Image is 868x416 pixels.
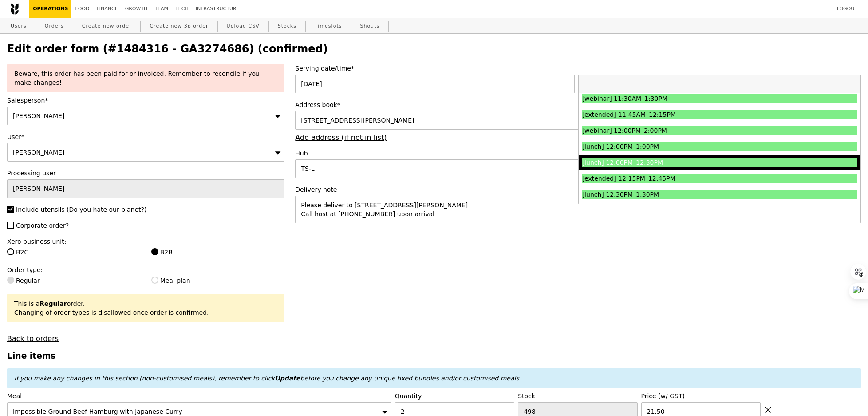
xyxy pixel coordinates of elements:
[151,248,285,257] label: B2B
[7,206,14,213] input: Include utensils (Do you hate our planet?)
[7,169,284,178] label: Processing user
[356,18,383,34] a: Shouts
[582,174,788,183] div: [extended] 12:15PM–12:45PM
[301,117,414,124] span: [STREET_ADDRESS][PERSON_NAME]
[41,18,67,34] a: Orders
[275,375,300,382] b: Update
[311,18,345,34] a: Timeslots
[582,142,788,151] div: [lunch] 12:00PM–1:00PM
[395,392,514,400] label: Quantity
[14,299,277,317] div: This is a order. Changing of order types is disallowed once order is confirmed.
[301,165,314,172] span: TS-L
[7,248,141,257] label: B2C
[223,18,263,34] a: Upload CSV
[582,94,788,103] div: [webinar] 11:30AM–1:30PM
[151,276,285,285] label: Meal plan
[13,149,64,156] span: [PERSON_NAME]
[7,222,14,229] input: Corporate order?
[16,206,146,213] span: Include utensils (Do you hate our planet?)
[7,334,59,343] a: Back to orders
[79,18,135,34] a: Create new order
[7,96,284,105] label: Salesperson*
[295,75,574,93] input: Serving date
[295,64,861,73] label: Serving date/time*
[7,276,141,285] label: Regular
[295,100,861,109] label: Address book*
[7,351,861,361] h3: Line items
[274,18,300,34] a: Stocks
[39,300,67,307] b: Regular
[146,18,212,34] a: Create new 3p order
[7,265,284,274] label: Order type:
[14,375,519,382] em: If you make any changes in this section (non-customised meals), remember to click before you chan...
[7,277,14,284] input: Regular
[641,392,761,400] label: Price (w/ GST)
[13,112,64,119] span: [PERSON_NAME]
[582,158,788,167] div: [lunch] 12:00PM–12:30PM
[7,392,391,400] label: Meal
[7,18,30,34] a: Users
[14,69,277,87] div: Beware, this order has been paid for or invoiced. Remember to reconcile if you make changes!
[582,110,788,119] div: [extended] 11:45AM–12:15PM
[582,126,788,135] div: [webinar] 12:00PM–2:00PM
[151,277,158,284] input: Meal plan
[7,132,284,141] label: User*
[7,248,14,255] input: B2C
[11,3,19,15] img: Grain logo
[7,43,861,55] h2: Edit order form (#1484316 - GA3274686) (confirmed)
[151,248,158,255] input: B2B
[518,392,637,400] label: Stock
[16,222,69,229] span: Corporate order?
[13,408,182,415] span: Impossible Ground Beef Hamburg with Japanese Curry
[582,190,788,199] div: [lunch] 12:30PM–1:30PM
[295,149,861,158] label: Hub
[295,133,387,142] a: Add address (if not in list)
[7,237,284,246] label: Xero business unit:
[295,185,861,194] label: Delivery note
